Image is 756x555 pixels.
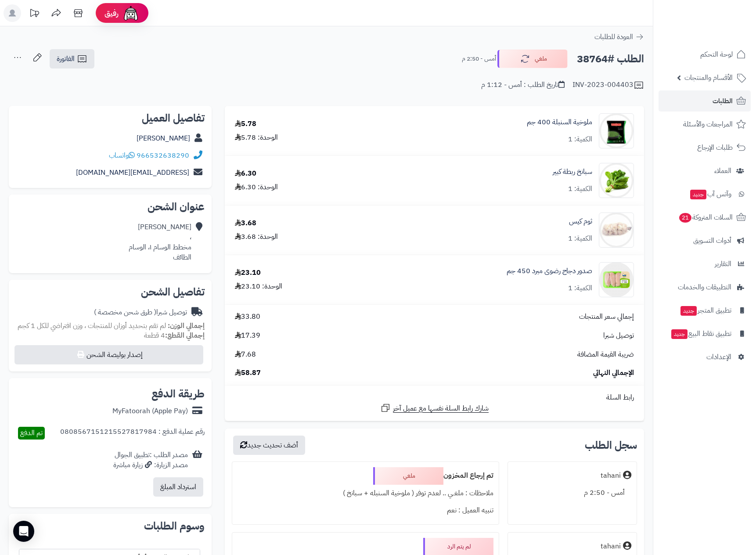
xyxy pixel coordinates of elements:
div: [PERSON_NAME] ، مخطط الوسام ١، الوسام الطائف [129,222,191,262]
span: جديد [680,306,697,316]
span: وآتس آب [689,188,731,200]
span: لوحة التحكم [700,48,733,61]
span: الطلبات [713,95,733,107]
a: [PERSON_NAME] [137,133,190,144]
b: تم إرجاع المخزون [443,470,493,481]
a: تحديثات المنصة [23,4,45,24]
div: الوحدة: 3.68 [235,232,278,242]
h2: عنوان الشحن [16,202,205,212]
a: ثوم كيس [569,216,592,227]
div: الوحدة: 5.78 [235,133,278,143]
button: إصدار بوليصة الشحن [14,345,203,364]
a: الطلبات [659,90,751,112]
a: تطبيق المتجرجديد [659,300,751,321]
button: ملغي [497,50,568,68]
a: صدور دجاج رضوى مبرد 450 جم [507,266,592,276]
small: 4 قطعة [144,330,205,341]
a: شارك رابط السلة نفسها مع عميل آخر [380,403,489,414]
a: العملاء [659,160,751,181]
span: شارك رابط السلة نفسها مع عميل آخر [393,404,489,414]
a: الإعدادات [659,346,751,368]
a: أدوات التسويق [659,230,751,251]
img: 1664180613-f539fd01b84796856326e8087db0f585-90x90.jpg [599,213,634,248]
img: 44055defb40ab4d9db4ab599e35a4346ef2e-90x90.jpg [599,163,634,198]
h3: سجل الطلب [585,440,637,450]
h2: طريقة الدفع [151,389,205,399]
div: الكمية: 1 [568,234,592,244]
img: 14074f87951fec84e66cf8e5631deca3da31-90x90.jpg [599,113,634,148]
a: وآتس آبجديد [659,184,751,205]
div: 6.30 [235,169,256,179]
div: تنبيه العميل : نعم [238,502,493,519]
span: تطبيق المتجر [680,304,731,317]
a: سبانخ ربطة كبير [553,167,592,177]
img: logo-2.png [696,7,748,25]
div: توصيل شبرا [94,307,187,317]
div: tahani [601,471,621,481]
span: ( طرق شحن مخصصة ) [94,307,156,317]
div: الوحدة: 6.30 [235,182,278,192]
a: التطبيقات والخدمات [659,277,751,298]
span: إجمالي سعر المنتجات [579,312,634,322]
strong: إجمالي القطع: [165,330,205,341]
a: المراجعات والأسئلة [659,114,751,135]
h2: الطلب #38764 [577,50,644,68]
a: الفاتورة [50,49,94,68]
span: الإجمالي النهائي [593,368,634,378]
div: الكمية: 1 [568,184,592,194]
a: ملوخية السنبلة 400 جم [527,117,592,127]
span: السلات المتروكة [678,211,733,223]
span: 7.68 [235,350,256,360]
div: مصدر الطلب :تطبيق الجوال [113,450,188,470]
span: 33.80 [235,312,260,322]
div: الكمية: 1 [568,283,592,293]
span: طلبات الإرجاع [697,141,733,154]
a: 966532638290 [137,150,189,161]
span: التقارير [715,258,731,270]
a: التقارير [659,253,751,274]
div: الوحدة: 23.10 [235,281,282,292]
div: مصدر الزيارة: زيارة مباشرة [113,460,188,470]
div: ملاحظات : ملغــي .. لعدم توفر ( ملوخية السنبله + سبانخ ) [238,485,493,502]
span: لم تقم بتحديد أوزان للمنتجات ، وزن افتراضي للكل 1 كجم [18,321,166,331]
a: العودة للطلبات [594,32,644,42]
div: Open Intercom Messenger [13,521,34,542]
a: طلبات الإرجاع [659,137,751,158]
span: واتساب [109,150,135,161]
span: توصيل شبرا [603,331,634,341]
div: 5.78 [235,119,256,129]
span: 58.87 [235,368,261,378]
span: جديد [671,329,688,339]
div: تاريخ الطلب : أمس - 1:12 م [481,80,565,90]
span: الفاتورة [57,54,75,64]
h2: تفاصيل العميل [16,113,205,123]
span: رفيق [104,8,119,18]
div: 3.68 [235,218,256,228]
span: الأقسام والمنتجات [684,72,733,84]
span: أدوات التسويق [693,234,731,247]
small: أمس - 2:50 م [462,54,496,63]
span: جديد [690,190,706,199]
span: 21 [679,213,692,223]
div: ملغي [373,467,443,485]
div: رابط السلة [228,393,641,403]
div: MyFatoorah (Apple Pay) [112,406,188,416]
a: لوحة التحكم [659,44,751,65]
span: تطبيق نقاط البيع [670,328,731,340]
span: تم الدفع [20,428,43,438]
span: ضريبة القيمة المضافة [577,350,634,360]
span: العودة للطلبات [594,32,633,42]
div: 23.10 [235,268,261,278]
span: العملاء [714,165,731,177]
span: التطبيقات والخدمات [678,281,731,293]
a: السلات المتروكة21 [659,207,751,228]
div: رقم عملية الدفع : 0808567151215527817984 [60,427,205,440]
img: ai-face.png [122,4,140,22]
div: INV-2023-004403 [572,80,644,90]
strong: إجمالي الوزن: [168,321,205,331]
div: tahani [601,541,621,551]
span: الإعدادات [706,351,731,363]
button: أضف تحديث جديد [233,436,305,455]
h2: تفاصيل الشحن [16,287,205,297]
img: 1667385213-357057_1-20210419-080216-90x90.png [599,262,634,297]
